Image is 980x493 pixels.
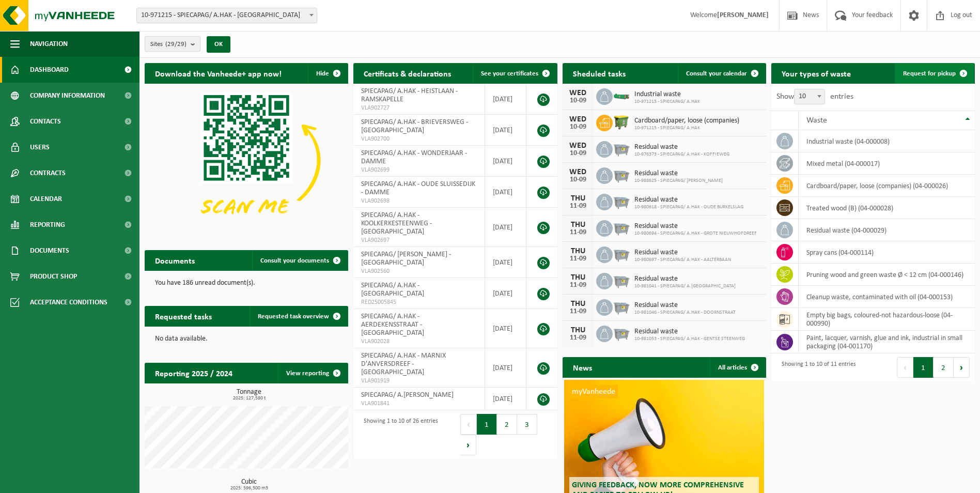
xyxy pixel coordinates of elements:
p: You have 186 unread document(s). [155,280,338,287]
span: Reporting [30,212,65,238]
button: 3 [517,414,537,435]
span: Residual waste [634,301,736,310]
td: [DATE] [485,146,527,177]
div: Showing 1 to 10 of 11 entries [776,356,856,379]
td: residual waste (04-000029) [799,219,975,241]
td: industrial waste (04-000008) [799,130,975,152]
span: 10-971215 - SPIECAPAG/ A.HAK [634,125,739,131]
h3: Cubic [150,479,348,491]
span: SPIECAPAG/ A.HAK - HEISTLAAN - RAMSKAPELLE [361,87,458,103]
a: View reporting [278,363,347,383]
span: 10-980694 - SPIECAPAG/ A.HAK - GROTE NIEUWHOFDREEF [634,230,757,237]
button: Previous [897,357,913,378]
span: VLA902700 [361,135,476,143]
span: 10 [794,89,825,104]
span: 10-971215 - SPIECAPAG/ A.HAK - BRUGGE [137,8,317,23]
img: WB-2500-GAL-GY-01 [613,298,630,315]
span: myVanheede [569,385,618,398]
img: WB-2500-GAL-GY-01 [613,271,630,289]
a: All articles [710,357,765,378]
span: Navigation [30,31,68,57]
button: 1 [913,357,934,378]
span: Acceptance conditions [30,289,107,315]
div: THU [568,273,588,282]
span: Product Shop [30,264,77,289]
span: Cardboard/paper, loose (companies) [634,117,739,125]
span: 2025: 127,580 t [150,396,348,401]
span: See your certificates [481,70,538,77]
div: 11-09 [568,229,588,236]
button: Sites(29/29) [145,36,200,52]
div: THU [568,247,588,255]
h2: Your types of waste [771,63,861,83]
span: 10-981041 - SPIECAPAG/ A.[GEOGRAPHIC_DATA] [634,283,736,289]
span: 10 [795,89,825,104]
count: (29/29) [165,41,186,48]
img: WB-2500-GAL-GY-01 [613,166,630,183]
div: THU [568,221,588,229]
span: Consult your calendar [686,70,747,77]
span: RED25005845 [361,298,476,306]
span: Users [30,134,50,160]
td: [DATE] [485,309,527,348]
span: SPIECAPAG/ [PERSON_NAME] - [GEOGRAPHIC_DATA] [361,251,451,267]
button: Hide [308,63,347,84]
td: treated wood (B) (04-000028) [799,197,975,219]
button: OK [207,36,230,53]
div: 10-09 [568,97,588,104]
span: VLA902727 [361,104,476,112]
img: WB-2500-GAL-GY-01 [613,245,630,263]
span: Documents [30,238,69,264]
span: 10-980697 - SPIECAPAG/ A.HAK - AALTERBAAN [634,257,731,263]
span: Residual waste [634,143,729,151]
td: spray cans (04-000114) [799,241,975,264]
a: Requested task overview [250,306,347,327]
td: mixed metal (04-000017) [799,152,975,175]
a: See your certificates [473,63,556,84]
span: SPIECAPAG/ A.HAK - WONDERJAAR - DAMME [361,149,467,165]
div: WED [568,115,588,124]
h3: Tonnage [150,389,348,401]
img: WB-2500-GAL-GY-01 [613,140,630,157]
span: 10-980618 - SPIECAPAG/ A.HAK - OUDE BURKELSLAG [634,204,743,210]
span: SPIECAPAG/ A.HAK - OUDE SLUISSEDIJK - DAMME [361,180,475,196]
span: Residual waste [634,196,743,204]
button: 2 [497,414,517,435]
div: THU [568,300,588,308]
div: WED [568,142,588,150]
td: cleanup waste, contaminated with oil (04-000153) [799,286,975,308]
td: [DATE] [485,247,527,278]
td: empty big bags, coloured-not hazardous-loose (04-000990) [799,308,975,331]
div: 11-09 [568,203,588,210]
span: Residual waste [634,275,736,283]
h2: Reporting 2025 / 2024 [145,363,243,383]
span: Contracts [30,160,66,186]
button: 1 [477,414,497,435]
td: [DATE] [485,348,527,388]
span: VLA901919 [361,377,476,385]
div: 10-09 [568,150,588,157]
span: Dashboard [30,57,69,83]
td: Paint, lacquer, varnish, glue and ink, industrial in small packaging (04-001170) [799,331,975,353]
span: SPIECAPAG/ A.HAK - KOOLKERKESTEENWEG - [GEOGRAPHIC_DATA] [361,211,432,236]
img: WB-2500-GAL-GY-01 [613,219,630,236]
img: WB-2500-GAL-GY-01 [613,192,630,210]
span: Calendar [30,186,62,212]
span: Residual waste [634,328,745,336]
h2: Documents [145,250,205,270]
span: Hide [316,70,329,77]
span: Consult your documents [260,257,329,264]
td: [DATE] [485,278,527,309]
div: WED [568,168,588,176]
h2: News [563,357,602,377]
span: 10-981046 - SPIECAPAG/ A.HAK - DOORNSTRAAT [634,310,736,316]
p: No data available. [155,335,338,343]
button: 2 [934,357,954,378]
div: 10-09 [568,124,588,131]
img: HK-XC-10-GN-00 [613,91,630,100]
td: [DATE] [485,177,527,208]
div: THU [568,194,588,203]
span: Requested task overview [258,313,329,320]
td: [DATE] [485,84,527,115]
span: VLA902698 [361,197,476,205]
